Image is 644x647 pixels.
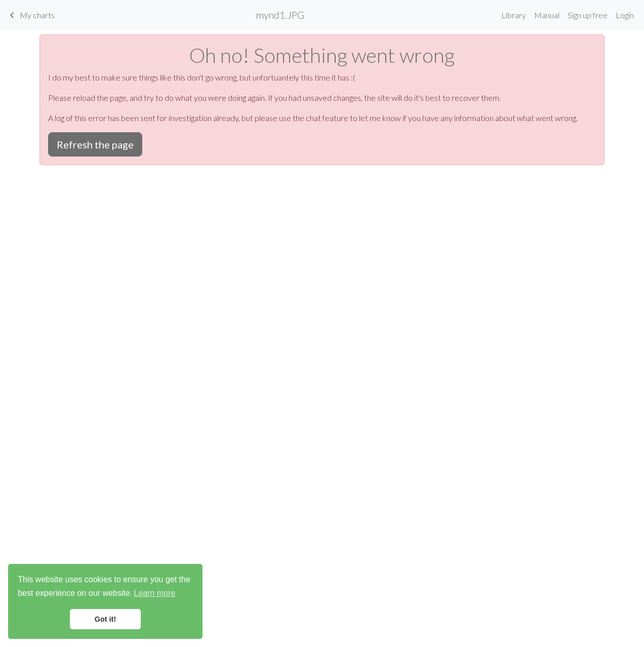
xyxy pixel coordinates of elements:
[48,43,596,67] h1: Oh no! Something went wrong
[6,8,18,22] span: keyboard_arrow_left
[8,564,203,639] div: cookieconsent
[48,92,596,104] p: Please reload the page, and try to do what you were doing again. If you had unsaved changes, the ...
[6,7,55,24] a: My charts
[132,586,177,601] a: learn more about cookies
[48,132,142,157] button: Refresh the page
[20,10,55,20] span: My charts
[530,5,563,25] a: Manual
[70,609,141,629] a: dismiss cookie message
[612,5,638,25] a: Login
[48,112,596,124] p: A log of this error has been sent for investigation already, but please use the chat feature to l...
[18,574,193,601] span: This website uses cookies to ensure you get the best experience on our website.
[563,5,612,25] a: Sign up free
[497,5,530,25] a: Library
[48,71,596,84] p: I do my best to make sure things like this don't go wrong, but unfortuantely this time it has :(
[256,9,304,21] h2: mynd1.JPG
